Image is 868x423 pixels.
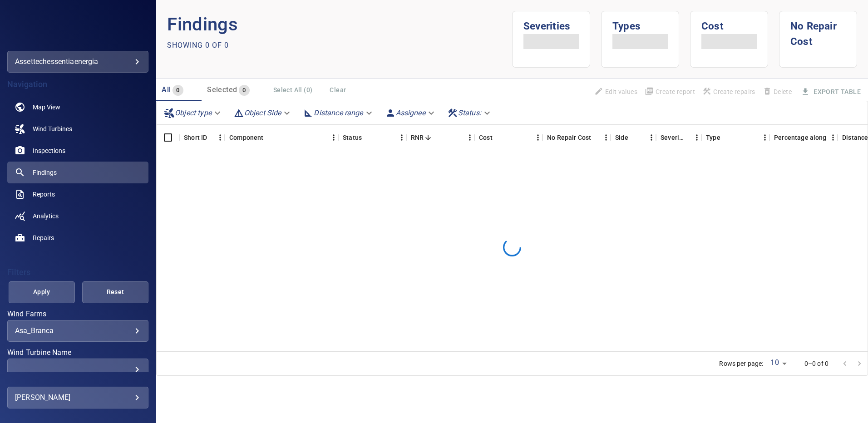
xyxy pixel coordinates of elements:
span: Inspections [33,146,65,155]
span: Findings that are included in repair orders will not be updated [591,84,641,99]
div: Severity [656,125,701,150]
span: Map View [33,103,60,112]
h4: Navigation [7,80,148,89]
p: Rows per page: [719,359,763,368]
h4: Filters [7,268,148,277]
span: 0 [239,85,249,96]
div: Type [701,125,769,150]
span: Findings that are included in repair orders can not be deleted [759,84,795,99]
div: Side [611,125,656,150]
div: Status: [444,105,496,121]
a: repairs noActive [7,227,148,249]
span: Selected [207,85,237,94]
a: analytics noActive [7,205,148,227]
label: Wind Turbine Name [7,349,148,356]
div: Wind Turbine Name [7,359,148,380]
span: Wind Turbines [33,124,72,133]
div: Assignee [381,105,440,121]
span: Apply [20,286,64,298]
label: Wind Farms [7,310,148,318]
button: Menu [602,133,611,142]
div: Type [706,125,720,150]
button: Menu [829,133,838,142]
button: Sort [264,133,272,142]
div: Short ID [184,125,207,150]
h1: Types [612,11,668,34]
p: Showing 0 of 0 [167,40,229,51]
div: RNR [406,125,474,150]
div: Object Side [230,105,296,121]
span: Repairs [33,233,54,242]
span: All [162,85,171,94]
p: Findings [167,11,512,38]
div: 10 [767,355,789,372]
button: Sort [591,133,599,142]
div: Severity [661,125,684,150]
div: assettechessentiaenergia [7,51,148,73]
button: Reset [82,281,148,303]
a: windturbines noActive [7,118,148,140]
div: Short ID [179,125,225,150]
button: Menu [465,133,474,142]
em: Distance range [314,108,363,117]
em: Object Side [244,108,281,117]
span: Analytics [33,211,59,221]
a: findings active [7,162,148,183]
div: Component [229,125,263,150]
div: Status [338,125,406,150]
div: Cost [474,125,542,150]
button: Menu [647,133,656,142]
div: No Repair Cost [542,125,611,150]
p: 0–0 of 0 [804,359,829,368]
a: map noActive [7,96,148,118]
em: Assignee [396,108,425,117]
button: Menu [533,133,542,142]
button: Sort [493,133,501,142]
button: Apply [9,281,75,303]
button: Menu [216,133,225,142]
div: Percentage along [769,125,838,150]
button: Sort [684,133,692,142]
span: Reset [94,286,137,298]
h1: No Repair Cost [790,11,846,49]
nav: pagination navigation [838,356,867,371]
div: Status [343,125,362,150]
div: Side [615,125,628,150]
h1: Severities [523,11,579,34]
button: Menu [760,133,769,142]
span: Apply the latest inspection filter to create repairs [699,84,759,99]
div: [PERSON_NAME] [15,390,141,405]
span: 0 [173,85,183,96]
span: Reports [33,190,55,199]
div: Asa_Branca [15,326,141,335]
a: inspections noActive [7,140,148,162]
em: Status : [458,108,481,117]
span: Findings [33,168,57,177]
button: Menu [397,133,406,142]
em: Object type [175,108,212,117]
div: Repair Now Ratio: The ratio of the additional incurred cost of repair in 1 year and the cost of r... [411,125,424,150]
button: Sort [362,133,370,142]
button: Menu [329,133,338,142]
div: Component [225,125,338,150]
div: assettechessentiaenergia [15,54,141,69]
h1: Cost [701,11,757,34]
div: The base labour and equipment costs to repair the finding. Does not include the loss of productio... [479,125,493,150]
button: Menu [692,133,701,142]
div: Object type [160,105,226,121]
a: reports noActive [7,183,148,205]
button: Sort [424,133,432,142]
div: Percentage along [774,125,826,150]
div: Wind Farms [7,320,148,342]
div: Projected additional costs incurred by waiting 1 year to repair. This is a function of possible i... [547,125,591,150]
div: Distance range [299,105,377,121]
